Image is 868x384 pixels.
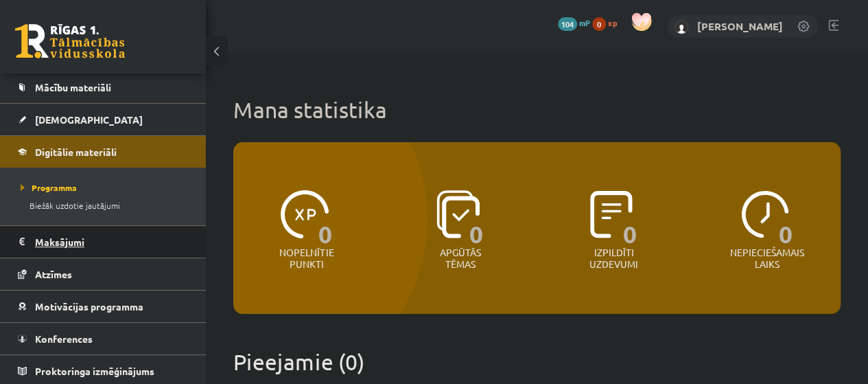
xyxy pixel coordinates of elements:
[579,17,590,28] span: mP
[558,17,577,31] span: 104
[608,17,617,28] span: xp
[35,226,189,258] legend: Maksājumi
[592,17,606,31] span: 0
[587,247,640,270] p: Izpildīti uzdevumi
[18,291,189,322] a: Motivācijas programma
[35,113,143,126] span: [DEMOGRAPHIC_DATA]
[35,332,93,345] span: Konferences
[622,190,637,247] span: 0
[21,200,120,211] span: Biežāk uzdotie jautājumi
[318,190,333,247] span: 0
[590,190,633,238] img: icon-completed-tasks-ad58ae20a441b2904462921112bc710f1caf180af7a3daa7317a5a94f2d26646.svg
[469,190,484,247] span: 0
[233,96,841,124] h1: Mana statistika
[21,199,192,212] a: Biežāk uzdotie jautājumi
[675,21,688,34] img: Sandija Šūba
[434,247,487,270] p: Apgūtās tēmas
[741,190,789,238] img: icon-clock-7be60019b62300814b6bd22b8e044499b485619524d84068768e800edab66f18.svg
[233,348,841,375] h2: Pieejamie (0)
[558,17,590,28] a: 104 mP
[730,247,804,270] p: Nepieciešamais laiks
[35,146,117,158] span: Digitālie materiāli
[18,71,189,103] a: Mācību materiāli
[18,323,189,354] a: Konferences
[35,268,72,280] span: Atzīmes
[18,226,189,258] a: Maksājumi
[21,182,77,193] span: Programma
[279,247,333,270] p: Nopelnītie punkti
[35,300,143,313] span: Motivācijas programma
[15,24,125,58] a: Rīgas 1. Tālmācības vidusskola
[779,190,793,247] span: 0
[592,17,624,28] a: 0 xp
[35,81,111,93] span: Mācību materiāli
[697,19,783,33] a: [PERSON_NAME]
[35,365,154,377] span: Proktoringa izmēģinājums
[18,104,189,135] a: [DEMOGRAPHIC_DATA]
[281,190,329,238] img: icon-xp-0682a9bc20223a9ccc6f5883a126b849a74cddfe5390d2b41b4391c66f2066e7.svg
[436,190,480,238] img: icon-learned-topics-4a711ccc23c960034f471b6e78daf4a3bad4a20eaf4de84257b87e66633f6470.svg
[21,181,192,194] a: Programma
[18,136,189,168] a: Digitālie materiāli
[18,258,189,290] a: Atzīmes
